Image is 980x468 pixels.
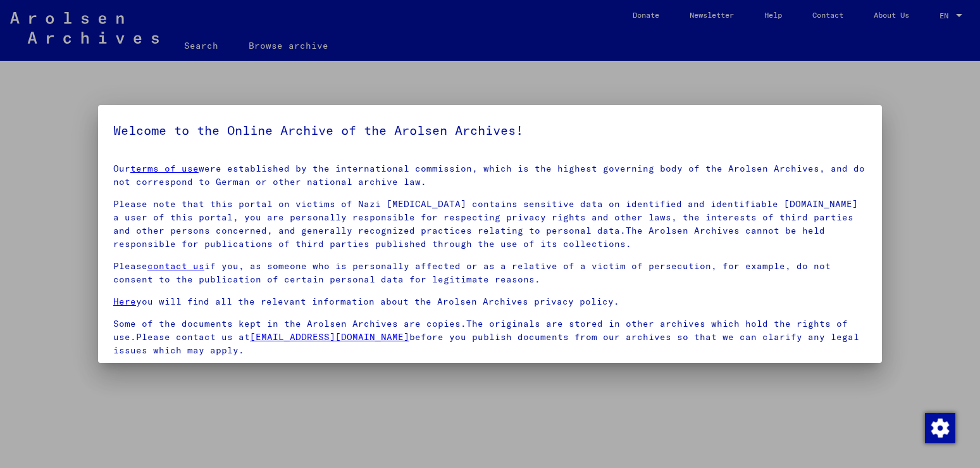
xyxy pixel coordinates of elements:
a: terms of use [130,163,199,174]
h5: Welcome to the Online Archive of the Arolsen Archives! [113,120,867,141]
a: [EMAIL_ADDRESS][DOMAIN_NAME] [250,331,409,343]
p: Please if you, as someone who is personally affected or as a relative of a victim of persecution,... [113,260,867,286]
p: Our were established by the international commission, which is the highest governing body of the ... [113,162,867,189]
img: Change consent [925,413,955,443]
a: Here [113,296,136,307]
p: Some of the documents kept in the Arolsen Archives are copies.The originals are stored in other a... [113,317,867,357]
p: Please note that this portal on victims of Nazi [MEDICAL_DATA] contains sensitive data on identif... [113,198,867,251]
a: contact us [147,260,204,272]
p: you will find all the relevant information about the Arolsen Archives privacy policy. [113,295,867,308]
